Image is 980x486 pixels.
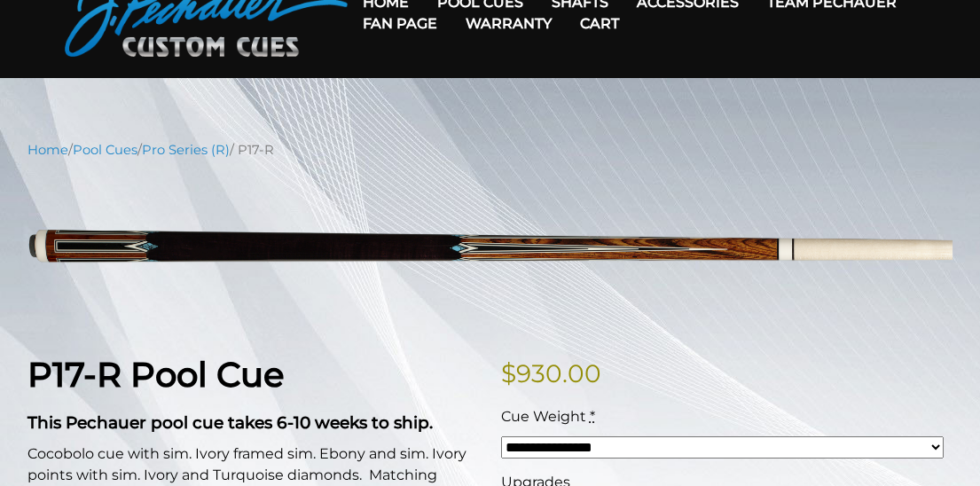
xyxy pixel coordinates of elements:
[501,358,516,388] span: $
[348,1,451,46] a: Fan Page
[565,1,632,46] a: Cart
[501,358,601,388] bdi: 930.00
[27,173,953,326] img: P17-N.png
[142,142,230,158] a: Pro Series (R)
[27,140,953,160] nav: Breadcrumb
[27,412,433,433] strong: This Pechauer pool cue takes 6-10 weeks to ship.
[73,142,137,158] a: Pool Cues
[590,408,595,425] abbr: required
[451,1,565,46] a: Warranty
[27,354,285,396] strong: P17-R Pool Cue
[27,142,68,158] a: Home
[501,408,586,425] span: Cue Weight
